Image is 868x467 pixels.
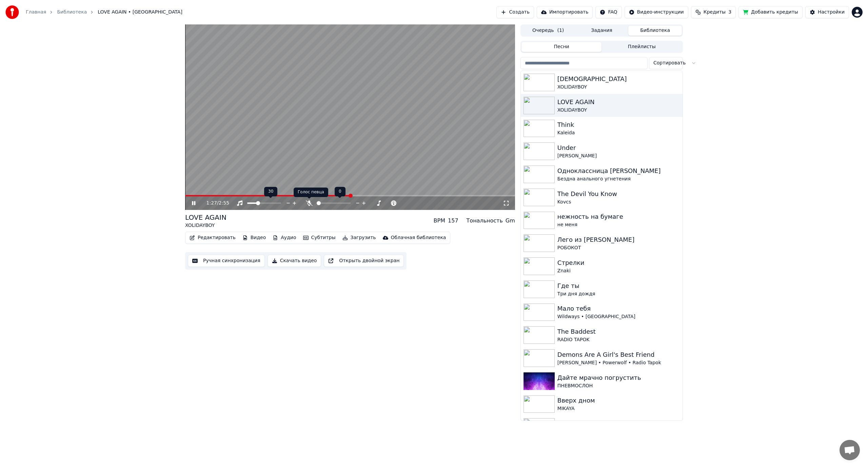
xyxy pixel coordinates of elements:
[506,217,515,225] div: Gm
[557,336,680,343] div: RADIO TAPOK
[240,233,269,242] button: Видео
[537,6,593,18] button: Импортировать
[187,233,238,242] button: Редактировать
[434,217,445,225] div: BPM
[557,27,564,34] span: ( 1 )
[391,234,446,241] div: Облачная библиотека
[557,313,680,320] div: Wildways • [GEOGRAPHIC_DATA]
[57,9,87,16] a: Библиотека
[557,166,680,176] div: Одноклассница [PERSON_NAME]
[219,200,229,207] span: 2:55
[738,6,803,18] button: Добавить кредиты
[26,9,46,16] a: Главная
[521,26,575,36] button: Очередь
[628,26,682,36] button: Библиотека
[496,6,534,18] button: Создать
[557,350,680,359] div: Demons Are A Girl's Best Friend
[557,143,680,153] div: Under
[264,187,277,196] div: 30
[557,258,680,268] div: Стрелки
[557,268,680,274] div: Znaki
[557,74,680,84] div: [DEMOGRAPHIC_DATA]
[557,97,680,107] div: LOVE AGAIN
[557,419,680,428] div: Мимо подъездов
[340,233,379,242] button: Загрузить
[557,245,680,251] div: РОБОКОТ
[188,255,265,267] button: Ручная синхронизация
[691,6,736,18] button: Кредиты3
[324,255,404,267] button: Открыть двойной экран
[557,359,680,366] div: [PERSON_NAME] • Powerwolf • Radio Tapok
[557,221,680,228] div: не меня
[206,200,223,207] div: /
[206,200,217,207] span: 1:27
[448,217,458,225] div: 157
[557,130,680,136] div: Kaleida
[268,255,321,267] button: Скачать видео
[557,405,680,412] div: MIKAYA
[557,281,680,291] div: Где ты
[653,60,686,66] span: Сортировать
[270,233,299,242] button: Аудио
[185,222,226,229] div: XOLIDAYBOY
[557,199,680,206] div: Kovcs
[557,120,680,130] div: Think
[98,9,182,16] span: LOVE AGAIN • [GEOGRAPHIC_DATA]
[557,291,680,297] div: Три дня дождя
[294,188,328,197] div: Голос певца
[185,213,226,222] div: LOVE AGAIN
[557,396,680,405] div: Вверх дном
[625,6,688,18] button: Видео-инструкции
[335,187,346,196] div: 0
[557,189,680,199] div: The Devil You Know
[521,42,602,52] button: Песни
[557,235,680,245] div: Лего из [PERSON_NAME]
[467,217,503,225] div: Тональность
[805,6,849,18] button: Настройки
[575,26,629,36] button: Задания
[557,373,680,383] div: Дайте мрачно погрустить
[840,440,860,460] a: Открытый чат
[5,5,19,19] img: youka
[557,84,680,91] div: XOLIDAYBOY
[557,304,680,313] div: Мало тебя
[557,383,680,389] div: ПНЕВМОСЛОН
[557,327,680,336] div: The Baddest
[595,6,622,18] button: FAQ
[557,107,680,114] div: XOLIDAYBOY
[704,9,726,16] span: Кредиты
[557,212,680,221] div: нежность на бумаге
[557,176,680,182] div: Бездна анального угнетения
[818,9,845,16] div: Настройки
[26,9,182,16] nav: breadcrumb
[300,233,338,242] button: Субтитры
[728,9,731,16] span: 3
[557,153,680,159] div: [PERSON_NAME]
[601,42,682,52] button: Плейлисты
